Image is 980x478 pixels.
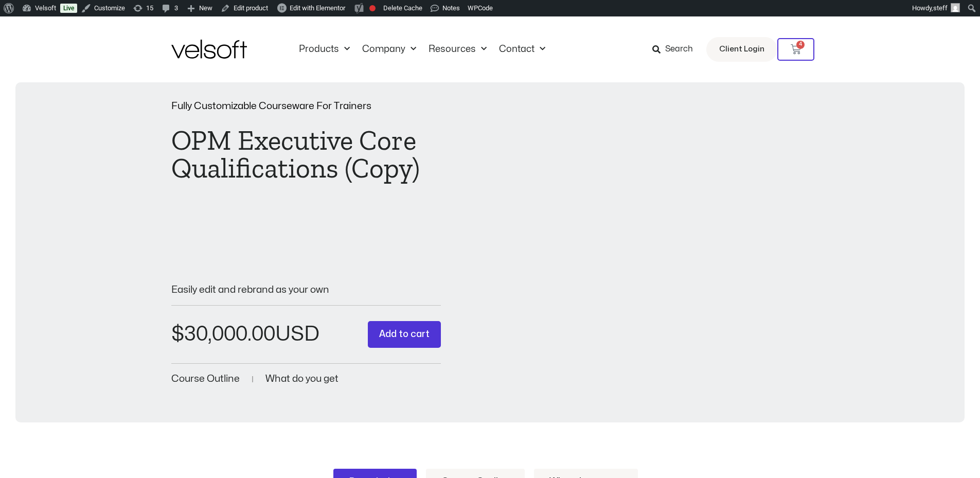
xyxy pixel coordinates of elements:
[293,44,551,55] nav: Menu
[171,324,184,344] span: $
[171,40,247,59] img: Velsoft Training Materials
[493,44,551,55] a: ContactMenu Toggle
[652,41,700,58] a: Search
[290,4,345,12] span: Edit with Elementor
[356,44,422,55] a: CompanyMenu Toggle
[706,37,777,62] a: Client Login
[777,38,814,61] a: 4
[422,44,493,55] a: ResourcesMenu Toggle
[171,324,275,344] bdi: 30,000.00
[719,43,764,56] span: Client Login
[171,127,441,182] h1: OPM Executive Core Qualifications (Copy)
[368,321,441,348] button: Add to cart
[171,374,240,384] a: Course Outline
[265,374,338,384] a: What do you get
[796,41,805,49] span: 4
[369,5,376,11] div: Focus keyphrase not set
[171,285,441,295] p: Easily edit and rebrand as your own
[665,43,693,56] span: Search
[60,4,77,13] a: Live
[933,4,948,12] span: steff
[171,101,441,111] p: Fully Customizable Courseware For Trainers
[293,44,356,55] a: ProductsMenu Toggle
